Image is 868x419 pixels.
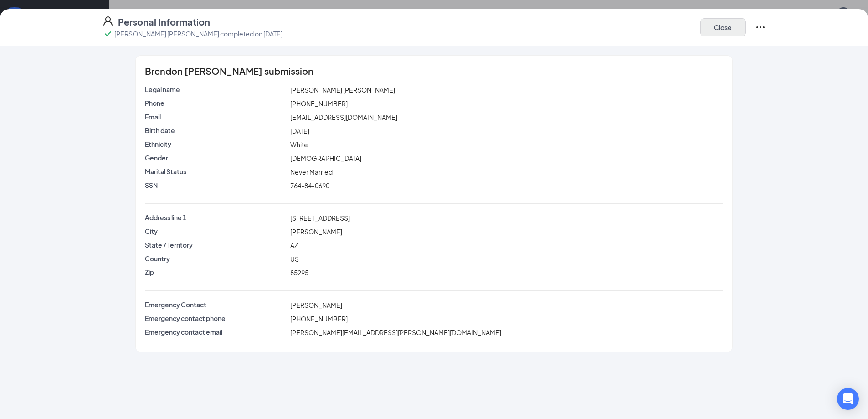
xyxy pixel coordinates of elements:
p: Emergency contact email [145,327,287,336]
p: Address line 1 [145,213,287,222]
p: Emergency Contact [145,300,287,309]
span: [EMAIL_ADDRESS][DOMAIN_NAME] [290,113,397,121]
p: Ethnicity [145,140,287,149]
p: State / Territory [145,240,287,249]
p: Birth date [145,126,287,135]
button: Close [700,18,746,36]
span: [DEMOGRAPHIC_DATA] [290,154,361,162]
span: [PERSON_NAME] [290,228,342,236]
p: Phone [145,98,287,108]
p: Email [145,112,287,121]
span: [DATE] [290,127,309,135]
span: [PERSON_NAME][EMAIL_ADDRESS][PERSON_NAME][DOMAIN_NAME] [290,328,501,336]
span: 764-84-0690 [290,181,329,190]
span: Brendon [PERSON_NAME] submission [145,67,313,76]
span: US [290,255,299,263]
svg: Checkmark [103,28,113,39]
span: [STREET_ADDRESS] [290,214,350,222]
span: Never Married [290,168,333,176]
span: AZ [290,241,298,249]
p: SSN [145,181,287,190]
p: Country [145,254,287,263]
span: 85295 [290,269,308,277]
svg: Ellipses [755,22,766,33]
span: [PHONE_NUMBER] [290,315,348,323]
span: White [290,140,308,149]
p: Legal name [145,85,287,94]
p: [PERSON_NAME] [PERSON_NAME] completed on [DATE] [114,29,282,38]
p: Marital Status [145,167,287,176]
span: [PERSON_NAME] [PERSON_NAME] [290,86,395,94]
div: Open Intercom Messenger [837,388,859,410]
span: [PERSON_NAME] [290,301,342,309]
p: Gender [145,153,287,162]
h4: Personal Information [118,16,210,28]
p: City [145,227,287,236]
span: [PHONE_NUMBER] [290,99,348,108]
p: Zip [145,268,287,277]
p: Emergency contact phone [145,314,287,323]
svg: User [103,16,113,26]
